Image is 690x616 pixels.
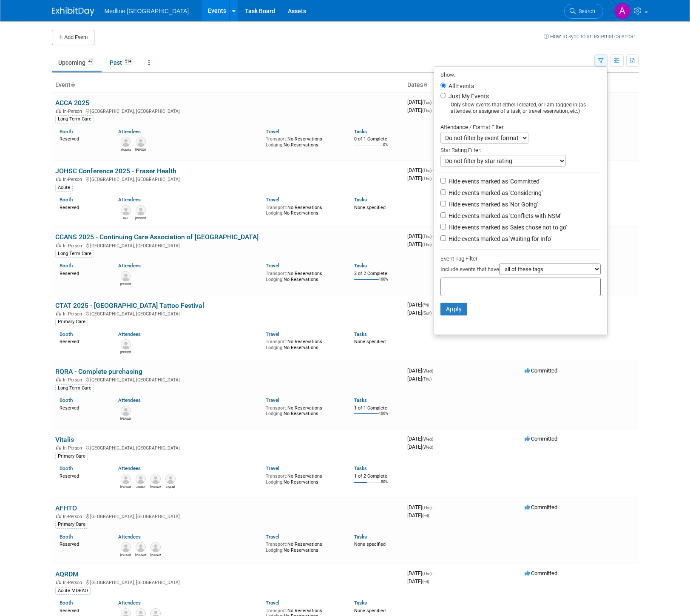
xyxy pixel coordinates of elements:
[150,474,161,484] img: Cathy Wojtas
[433,99,434,105] span: -
[440,303,468,315] button: Apply
[55,107,400,114] div: [GEOGRAPHIC_DATA], [GEOGRAPHIC_DATA]
[121,542,131,552] img: Rob Charlton
[266,277,284,282] span: Lodging:
[407,570,434,576] span: [DATE]
[525,367,557,374] span: Committed
[383,143,388,154] td: 0%
[447,189,542,197] label: Hide events marked as 'Considering'
[56,109,61,113] img: In-Person Event
[266,397,279,403] a: Travel
[266,479,284,485] span: Lodging:
[422,311,432,315] span: (Sun)
[150,484,161,489] div: Cathy Wojtas
[407,241,432,247] span: [DATE]
[440,264,601,278] div: Include events that have
[60,465,73,471] a: Booth
[525,570,557,576] span: Committed
[135,484,146,489] div: Jordan Fretz
[63,243,85,249] span: In-Person
[60,534,73,540] a: Booth
[447,177,540,186] label: Hide events marked as 'Committed'
[60,404,106,411] div: Reserved
[63,514,85,519] span: In-Person
[422,242,432,247] span: (Thu)
[60,203,106,211] div: Reserved
[447,200,538,209] label: Hide events marked as 'Not Going'
[120,350,131,355] div: Amanda Cameron
[55,587,91,595] div: Acute MDRAO
[52,7,94,16] img: ExhibitDay
[55,504,77,512] a: AFHTO
[136,542,146,552] img: Jim Campbell
[121,205,131,215] img: Keri Kennett
[266,135,341,148] div: No Reservations No Reservations
[266,331,279,337] a: Travel
[379,411,388,423] td: 100%
[447,212,561,220] label: Hide events marked as 'Conflicts with NSM'
[440,122,601,132] div: Attendance / Format Filter:
[55,444,400,451] div: [GEOGRAPHIC_DATA], [GEOGRAPHIC_DATA]
[63,311,85,317] span: In-Person
[55,184,73,192] div: Acute
[60,397,73,403] a: Booth
[63,109,85,114] span: In-Person
[135,147,146,152] div: Corey Anderson
[120,215,131,221] div: Keri Kennett
[118,397,141,403] a: Attendees
[136,137,146,147] img: Corey Anderson
[440,144,601,155] div: Star Rating Filter:
[56,445,61,450] img: In-Person Event
[354,129,367,135] a: Tasks
[266,203,341,216] div: No Reservations No Reservations
[118,600,141,606] a: Attendees
[60,540,106,547] div: Reserved
[354,271,400,277] div: 2 of 2 Complete
[422,234,432,239] span: (Thu)
[55,301,204,309] a: CTAT 2025 - [GEOGRAPHIC_DATA] Tattoo Festival
[447,92,489,100] label: Just My Events
[379,277,388,289] td: 100%
[121,406,131,416] img: Sylvain Laframboise
[266,472,341,485] div: No Reservations No Reservations
[120,147,131,152] div: Victoria McLaren
[56,514,61,518] img: In-Person Event
[354,331,367,337] a: Tasks
[60,263,73,269] a: Booth
[55,453,88,460] div: Primary Care
[422,369,433,373] span: (Wed)
[120,552,131,557] div: Rob Charlton
[447,83,474,89] label: All Events
[422,100,432,105] span: (Tue)
[440,254,601,264] div: Event Tag Filter:
[266,465,279,471] a: Travel
[381,480,388,491] td: 50%
[55,310,400,317] div: [GEOGRAPHIC_DATA], [GEOGRAPHIC_DATA]
[55,435,74,444] a: Vitalis
[55,242,400,249] div: [GEOGRAPHIC_DATA], [GEOGRAPHIC_DATA]
[60,600,73,606] a: Booth
[434,435,436,442] span: -
[63,445,85,451] span: In-Person
[576,8,595,14] span: Search
[407,99,434,105] span: [DATE]
[136,474,146,484] img: Jordan Fretz
[56,377,61,381] img: In-Person Event
[407,301,432,308] span: [DATE]
[266,142,284,148] span: Lodging:
[266,540,341,553] div: No Reservations No Reservations
[266,197,279,203] a: Travel
[60,472,106,479] div: Reserved
[55,99,89,107] a: ACCA 2025
[55,513,400,519] div: [GEOGRAPHIC_DATA], [GEOGRAPHIC_DATA]
[60,606,106,614] div: Reserved
[407,512,429,519] span: [DATE]
[266,542,287,547] span: Transport:
[266,136,287,142] span: Transport:
[434,367,436,374] span: -
[150,542,161,552] img: Thomas Cramarossa
[266,600,279,606] a: Travel
[55,579,400,585] div: [GEOGRAPHIC_DATA], [GEOGRAPHIC_DATA]
[354,405,400,411] div: 1 of 1 Complete
[266,339,287,344] span: Transport:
